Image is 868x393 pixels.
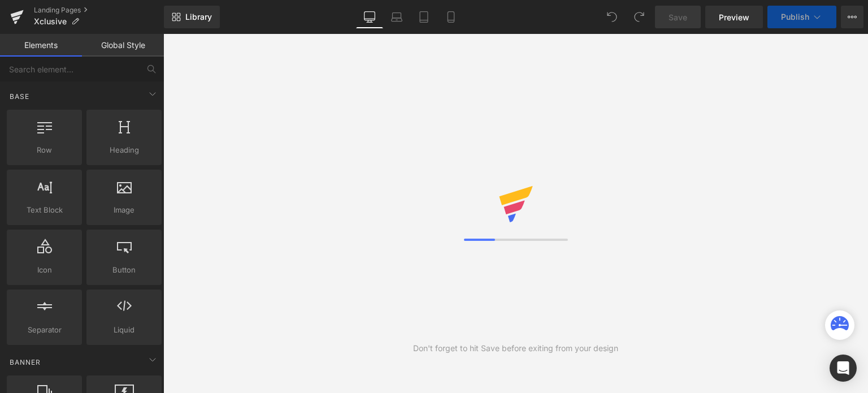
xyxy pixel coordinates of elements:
span: Button [90,264,158,276]
span: Save [669,11,687,23]
span: Banner [8,357,42,368]
a: Mobile [437,6,465,28]
button: Redo [628,6,650,28]
a: Global Style [82,34,164,57]
a: Laptop [383,6,410,28]
a: Desktop [356,6,383,28]
span: Icon [10,264,79,276]
span: Image [90,204,158,216]
a: New Library [164,6,220,28]
a: Landing Pages [34,6,164,15]
span: Library [185,12,212,22]
div: Don't forget to hit Save before exiting from your design [413,342,618,355]
div: Open Intercom Messenger [830,355,857,382]
button: More [841,6,863,28]
span: Heading [90,144,158,156]
button: Publish [767,6,836,28]
a: Preview [705,6,763,28]
span: Text Block [10,204,79,216]
span: Liquid [90,324,158,336]
span: Row [10,144,79,156]
button: Undo [601,6,623,28]
span: Preview [719,11,749,23]
span: Base [8,91,31,102]
span: Publish [781,12,809,21]
a: Tablet [410,6,437,28]
span: Separator [10,324,79,336]
span: Xclusive [34,17,67,26]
